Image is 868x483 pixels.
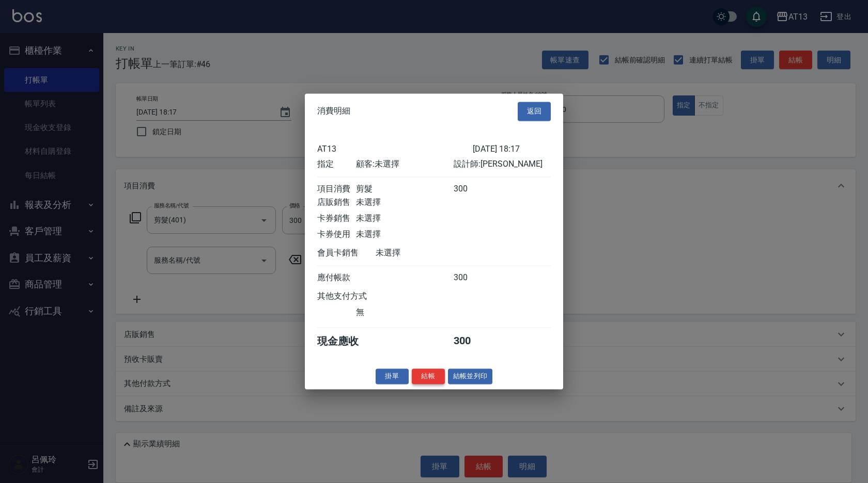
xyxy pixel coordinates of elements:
[356,213,453,224] div: 未選擇
[518,102,551,121] button: 返回
[317,106,350,117] span: 消費明細
[317,184,356,195] div: 項目消費
[317,334,376,348] div: 現金應收
[317,248,376,259] div: 會員卡銷售
[412,368,445,384] button: 結帳
[317,272,356,283] div: 應付帳款
[317,291,395,302] div: 其他支付方式
[356,159,453,170] div: 顧客: 未選擇
[317,197,356,208] div: 店販銷售
[356,229,453,240] div: 未選擇
[376,248,473,259] div: 未選擇
[454,334,492,348] div: 300
[317,229,356,240] div: 卡券使用
[356,184,453,195] div: 剪髮
[317,144,473,154] div: AT13
[317,159,356,170] div: 指定
[473,144,551,154] div: [DATE] 18:17
[448,368,493,384] button: 結帳並列印
[317,213,356,224] div: 卡券銷售
[454,184,492,195] div: 300
[454,272,492,283] div: 300
[356,307,453,318] div: 無
[376,368,409,384] button: 掛單
[356,197,453,208] div: 未選擇
[454,159,551,170] div: 設計師: [PERSON_NAME]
